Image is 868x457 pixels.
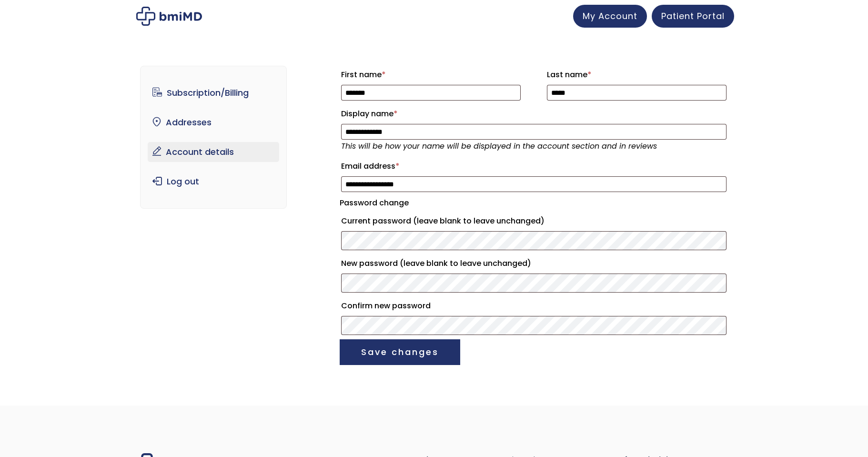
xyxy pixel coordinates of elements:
label: Last name [547,67,727,82]
a: Patient Portal [652,5,734,28]
button: Save changes [340,339,460,365]
nav: Account pages [140,66,287,209]
label: Email address [341,159,727,174]
span: Patient Portal [661,10,725,22]
span: My Account [583,10,637,22]
label: First name [341,67,521,82]
a: My Account [573,5,647,28]
label: Confirm new password [341,298,727,314]
legend: Password change [340,196,409,210]
label: New password (leave blank to leave unchanged) [341,256,727,271]
a: Addresses [148,112,280,132]
a: Account details [148,142,280,162]
em: This will be how your name will be displayed in the account section and in reviews [341,141,657,152]
label: Display name [341,106,727,122]
a: Log out [148,172,280,192]
label: Current password (leave blank to leave unchanged) [341,213,727,229]
a: Subscription/Billing [148,83,280,103]
img: My account [136,7,202,26]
